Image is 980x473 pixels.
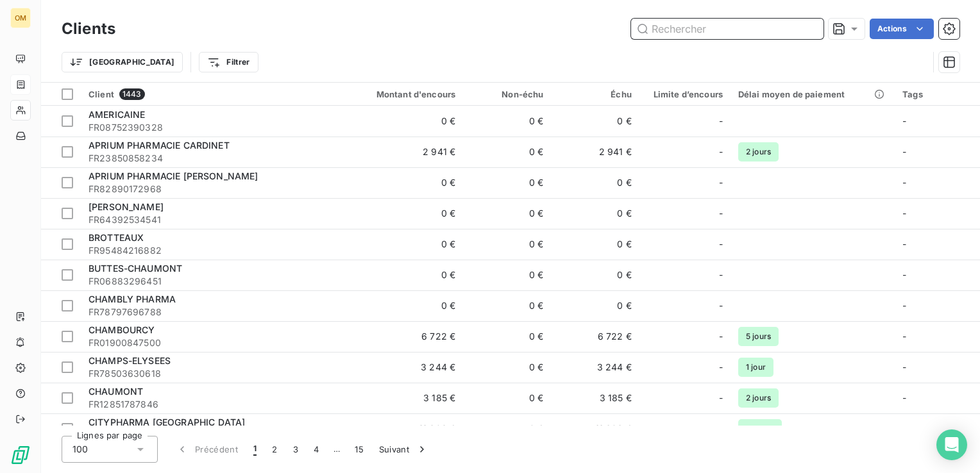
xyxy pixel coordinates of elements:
[89,201,164,212] span: [PERSON_NAME]
[552,167,639,198] td: 0 €
[353,89,455,99] div: Montant d'encours
[463,290,551,321] td: 0 €
[89,355,171,366] span: CHAMPS-ELYSEES
[552,137,639,167] td: 2 941 €
[719,422,723,435] span: -
[463,260,551,290] td: 0 €
[463,352,551,383] td: 0 €
[719,299,723,312] span: -
[902,300,906,311] span: -
[89,121,337,134] span: FR08752390328
[371,436,436,463] button: Suivant
[902,269,906,280] span: -
[738,142,779,162] span: 2 jours
[89,386,143,397] span: CHAUMONT
[89,89,114,99] span: Client
[902,115,906,126] span: -
[62,52,183,72] button: [GEOGRAPHIC_DATA]
[738,327,779,346] span: 5 jours
[463,198,551,229] td: 0 €
[10,445,31,465] img: Logo LeanPay
[738,388,779,408] span: 2 jours
[463,383,551,413] td: 0 €
[719,392,723,404] span: -
[89,140,230,151] span: APRIUM PHARMACIE CARDINET
[902,89,972,99] div: Tags
[902,146,906,157] span: -
[89,263,182,274] span: BUTTES-CHAUMONT
[89,244,337,257] span: FR95484216882
[552,352,639,383] td: 3 244 €
[119,88,145,100] span: 1443
[552,290,639,321] td: 0 €
[89,183,337,195] span: FR82890172968
[89,275,337,288] span: FR06883296451
[902,208,906,219] span: -
[463,229,551,260] td: 0 €
[463,106,551,137] td: 0 €
[89,232,144,243] span: BROTTEAUX
[902,361,906,372] span: -
[89,170,258,181] span: APRIUM PHARMACIE [PERSON_NAME]
[463,413,551,444] td: 0 €
[89,294,176,304] span: CHAMBLY PHARMA
[552,413,639,444] td: 11 606 €
[719,238,723,251] span: -
[345,413,463,444] td: 11 606 €
[719,115,723,128] span: -
[552,383,639,413] td: 3 185 €
[89,152,337,165] span: FR23850858234
[552,229,639,260] td: 0 €
[345,167,463,198] td: 0 €
[552,106,639,137] td: 0 €
[345,106,463,137] td: 0 €
[552,321,639,352] td: 6 722 €
[902,331,906,342] span: -
[89,336,337,349] span: FR01900847500
[347,436,371,463] button: 15
[647,89,723,99] div: Limite d’encours
[345,383,463,413] td: 3 185 €
[89,398,337,411] span: FR12851787846
[345,260,463,290] td: 0 €
[345,290,463,321] td: 0 €
[552,260,639,290] td: 0 €
[326,439,347,460] span: …
[738,358,773,377] span: 1 jour
[719,145,723,158] span: -
[89,109,146,120] span: AMERICAINE
[345,137,463,167] td: 2 941 €
[168,436,246,463] button: Précédent
[719,207,723,220] span: -
[89,324,155,335] span: CHAMBOURCY
[902,392,906,403] span: -
[89,417,245,427] span: CITYPHARMA [GEOGRAPHIC_DATA]
[253,443,257,456] span: 1
[345,352,463,383] td: 3 244 €
[463,321,551,352] td: 0 €
[199,52,258,72] button: Filtrer
[306,436,326,463] button: 4
[285,436,306,463] button: 3
[738,419,782,438] span: 12 jours
[902,423,906,434] span: -
[471,89,543,99] div: Non-échu
[10,8,31,28] div: OM
[463,167,551,198] td: 0 €
[89,367,337,380] span: FR78503630618
[345,321,463,352] td: 6 722 €
[345,198,463,229] td: 0 €
[62,17,115,40] h3: Clients
[631,19,824,39] input: Rechercher
[870,19,934,39] button: Actions
[552,198,639,229] td: 0 €
[264,436,285,463] button: 2
[719,361,723,374] span: -
[246,436,264,463] button: 1
[738,89,887,99] div: Délai moyen de paiement
[719,269,723,281] span: -
[89,213,337,226] span: FR64392534541
[559,89,632,99] div: Échu
[902,177,906,188] span: -
[89,306,337,319] span: FR78797696788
